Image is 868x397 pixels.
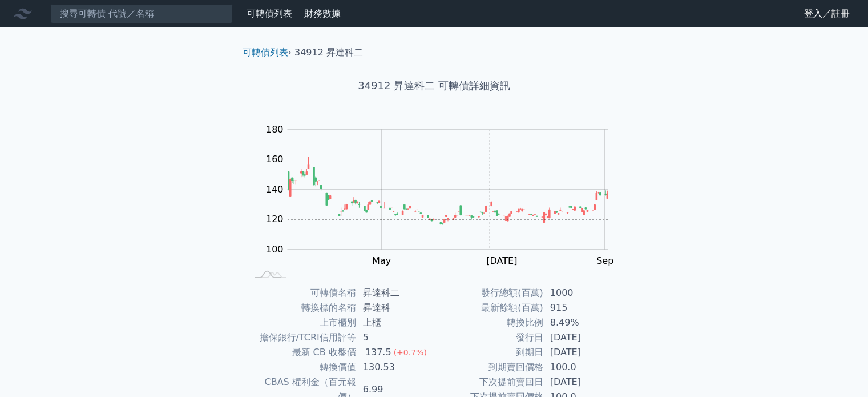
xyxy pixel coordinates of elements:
[266,184,284,195] tspan: 140
[372,255,391,266] tspan: May
[434,375,543,390] td: 下次提前賣回日
[795,5,859,23] a: 登入／註冊
[266,124,284,135] tspan: 180
[266,154,284,165] tspan: 160
[266,214,284,224] tspan: 120
[543,375,621,390] td: [DATE]
[247,286,356,300] td: 可轉債名稱
[243,46,292,59] li: ›
[304,8,341,19] a: 財務數據
[434,330,543,345] td: 發行日
[543,330,621,345] td: [DATE]
[596,255,613,266] tspan: Sep
[543,315,621,330] td: 8.49%
[356,360,434,375] td: 130.53
[394,348,427,357] span: (+0.7%)
[486,255,517,266] tspan: [DATE]
[50,4,233,23] input: 搜尋可轉債 代號／名稱
[260,124,625,266] g: Chart
[434,345,543,360] td: 到期日
[247,330,356,345] td: 擔保銀行/TCRI信用評等
[247,360,356,375] td: 轉換價值
[266,244,284,255] tspan: 100
[434,300,543,315] td: 最新餘額(百萬)
[543,345,621,360] td: [DATE]
[247,315,356,330] td: 上市櫃別
[434,286,543,300] td: 發行總額(百萬)
[434,315,543,330] td: 轉換比例
[543,286,621,300] td: 1000
[434,360,543,375] td: 到期賣回價格
[356,315,434,330] td: 上櫃
[363,345,394,360] div: 137.5
[233,78,635,94] h1: 34912 昇達科二 可轉債詳細資訊
[247,300,356,315] td: 轉換標的名稱
[356,300,434,315] td: 昇達科
[294,46,363,59] li: 34912 昇達科二
[356,330,434,345] td: 5
[247,8,292,19] a: 可轉債列表
[543,300,621,315] td: 915
[243,47,288,58] a: 可轉債列表
[247,345,356,360] td: 最新 CB 收盤價
[356,286,434,300] td: 昇達科二
[543,360,621,375] td: 100.0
